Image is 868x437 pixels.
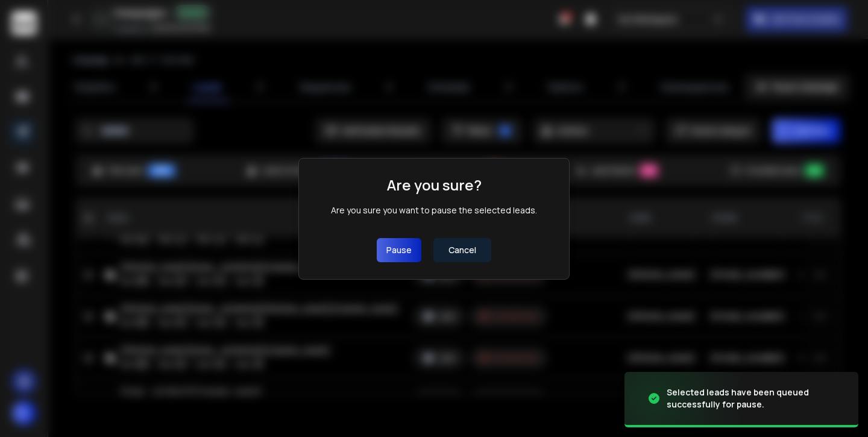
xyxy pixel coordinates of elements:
[624,363,745,435] img: image
[377,238,421,262] button: Pause
[667,386,844,410] div: Selected leads have been queued successfully for pause.
[387,175,482,195] h1: Are you sure?
[433,238,491,262] button: Cancel
[331,204,537,216] div: Are you sure you want to pause the selected leads.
